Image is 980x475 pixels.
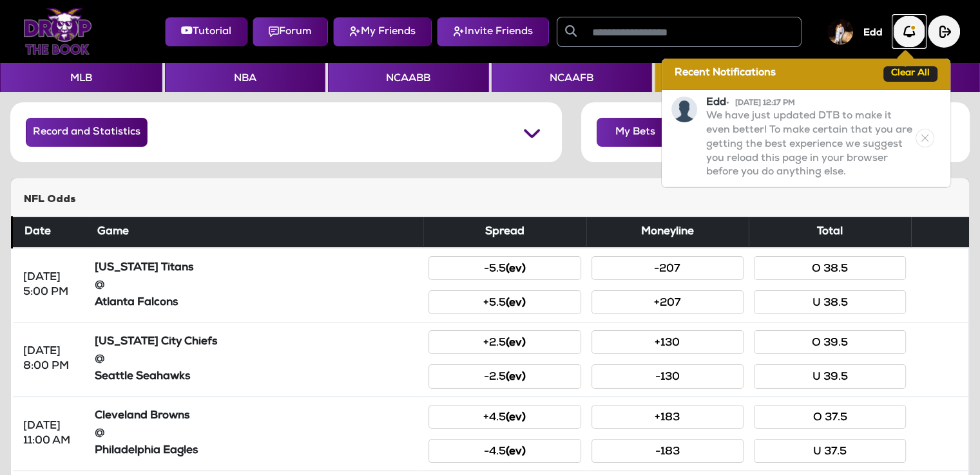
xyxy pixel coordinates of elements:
div: [DATE] 11:00 AM [23,419,79,449]
button: My Bets [597,118,674,147]
button: -183 [591,439,744,463]
small: (ev) [506,372,526,383]
button: Forum [253,17,328,46]
button: -207 [591,256,744,280]
button: O 37.5 [754,405,906,429]
img: Notification [671,97,697,122]
small: (ev) [506,338,526,349]
div: @ [95,426,419,441]
div: @ [95,278,419,293]
small: (ev) [506,447,526,458]
small: (ev) [506,264,526,275]
button: Tutorial [165,17,247,46]
button: O 38.5 [754,256,906,280]
button: NCAAFB [492,63,653,92]
button: NFL [655,63,816,92]
strong: [US_STATE] Titans [95,263,193,274]
img: Logo [23,8,92,55]
th: Spread [423,217,586,248]
button: Invite Friends [437,17,549,46]
span: Recent Notifications [675,67,776,81]
button: +5.5(ev) [428,290,581,314]
button: -4.5(ev) [428,439,581,463]
button: Clear All [883,66,937,82]
h5: NFL Odds [24,194,956,206]
button: -5.5(ev) [428,256,581,280]
button: O 39.5 [754,330,906,354]
div: @ [95,352,419,367]
button: +130 [591,330,744,354]
button: -130 [591,364,744,388]
strong: Cleveland Browns [95,411,189,422]
img: Notification [893,15,925,48]
th: Game [90,217,424,248]
strong: Seattle Seahawks [95,371,190,382]
button: +207 [591,290,744,314]
span: • [DATE] 12:17 PM [726,100,795,107]
div: [DATE] 5:00 PM [23,270,79,300]
button: NCAABB [328,63,489,92]
strong: Atlanta Falcons [95,297,178,308]
small: (ev) [506,298,526,309]
button: NBA [165,63,326,92]
button: Record and Statistics [26,118,148,147]
h5: Edd [863,28,883,39]
strong: Edd [706,98,795,108]
button: U 37.5 [754,439,906,463]
button: -2.5(ev) [428,364,581,388]
button: U 39.5 [754,364,906,388]
div: [DATE] 8:00 PM [23,344,79,374]
small: (ev) [506,413,526,424]
button: +4.5(ev) [428,405,581,429]
strong: [US_STATE] City Chiefs [95,337,217,348]
button: +183 [591,405,744,429]
p: We have just updated DTB to make it even better! To make certain that you are getting the best ex... [706,110,913,180]
img: User [827,19,853,44]
strong: Philadelphia Eagles [95,445,198,456]
th: Total [749,217,911,248]
th: Date [12,217,90,248]
button: U 38.5 [754,290,906,314]
th: Moneyline [586,217,749,248]
button: +2.5(ev) [428,330,581,354]
button: My Friends [333,17,432,46]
